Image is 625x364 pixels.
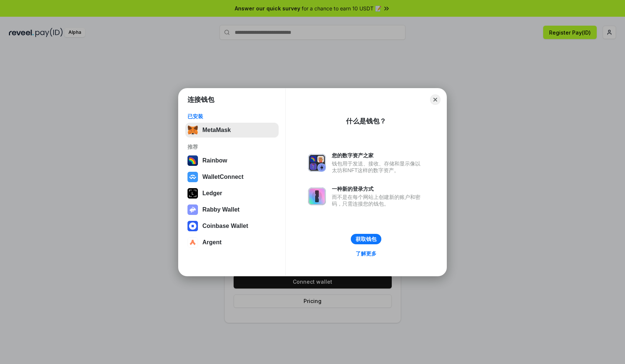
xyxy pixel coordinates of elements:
[187,113,276,120] div: 已安装
[187,204,198,215] img: svg+xml,%3Csvg%20xmlns%3D%22http%3A%2F%2Fwww.w3.org%2F2000%2Fsvg%22%20fill%3D%22none%22%20viewBox...
[308,154,326,172] img: svg+xml,%3Csvg%20xmlns%3D%22http%3A%2F%2Fwww.w3.org%2F2000%2Fsvg%22%20fill%3D%22none%22%20viewBox...
[356,250,376,257] div: 了解更多
[185,186,279,201] button: Ledger
[202,157,227,164] div: Rainbow
[356,236,376,242] div: 获取钱包
[185,235,279,250] button: Argent
[332,152,424,159] div: 您的数字资产之家
[187,144,276,150] div: 推荐
[346,117,386,126] div: 什么是钱包？
[202,239,222,246] div: Argent
[332,194,424,207] div: 而不是在每个网站上创建新的账户和密码，只需连接您的钱包。
[332,160,424,174] div: 钱包用于发送、接收、存储和显示像以太坊和NFT这样的数字资产。
[351,234,381,244] button: 获取钱包
[351,249,381,258] a: 了解更多
[187,155,198,166] img: svg+xml,%3Csvg%20width%3D%22120%22%20height%3D%22120%22%20viewBox%3D%220%200%20120%20120%22%20fil...
[187,125,198,135] img: svg+xml,%3Csvg%20fill%3D%22none%22%20height%3D%2233%22%20viewBox%3D%220%200%2035%2033%22%20width%...
[202,127,231,133] div: MetaMask
[187,221,198,231] img: svg+xml,%3Csvg%20width%3D%2228%22%20height%3D%2228%22%20viewBox%3D%220%200%2028%2028%22%20fill%3D...
[185,170,279,184] button: WalletConnect
[187,188,198,199] img: svg+xml,%3Csvg%20xmlns%3D%22http%3A%2F%2Fwww.w3.org%2F2000%2Fsvg%22%20width%3D%2228%22%20height%3...
[185,123,279,138] button: MetaMask
[202,206,240,213] div: Rabby Wallet
[187,237,198,248] img: svg+xml,%3Csvg%20width%3D%2228%22%20height%3D%2228%22%20viewBox%3D%220%200%2028%2028%22%20fill%3D...
[185,219,279,233] button: Coinbase Wallet
[202,223,248,229] div: Coinbase Wallet
[332,186,424,192] div: 一种新的登录方式
[430,94,440,105] button: Close
[187,172,198,182] img: svg+xml,%3Csvg%20width%3D%2228%22%20height%3D%2228%22%20viewBox%3D%220%200%2028%2028%22%20fill%3D...
[187,95,214,104] h1: 连接钱包
[308,187,326,205] img: svg+xml,%3Csvg%20xmlns%3D%22http%3A%2F%2Fwww.w3.org%2F2000%2Fsvg%22%20fill%3D%22none%22%20viewBox...
[202,174,244,180] div: WalletConnect
[185,153,279,168] button: Rainbow
[185,202,279,217] button: Rabby Wallet
[202,190,222,197] div: Ledger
